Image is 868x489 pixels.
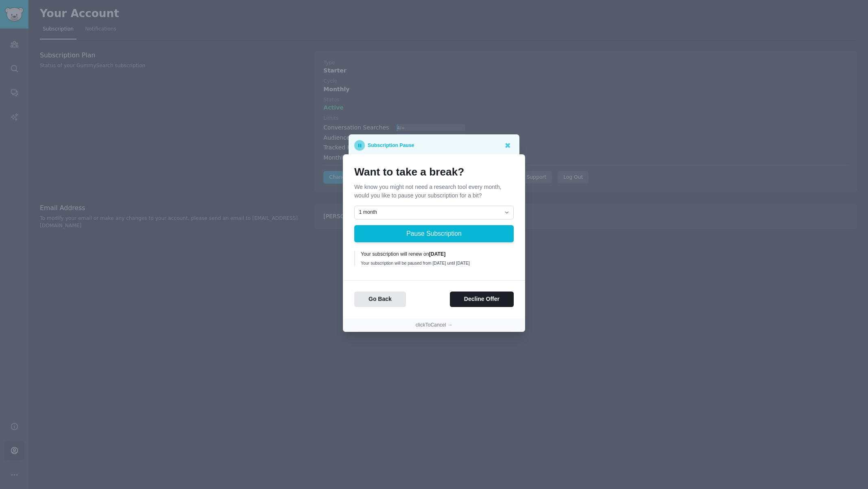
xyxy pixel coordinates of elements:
[361,260,508,266] div: Your subscription will be paused from [DATE] until [DATE]
[354,166,514,179] h1: Want to take a break?
[354,225,514,242] button: Pause Subscription
[361,251,508,258] div: Your subscription will renew on
[354,292,406,307] button: Go Back
[354,183,514,200] p: We know you might not need a research tool every month, would you like to pause your subscription...
[450,292,514,307] button: Decline Offer
[429,251,446,257] b: [DATE]
[368,140,414,151] p: Subscription Pause
[416,322,453,329] button: clickToCancel →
